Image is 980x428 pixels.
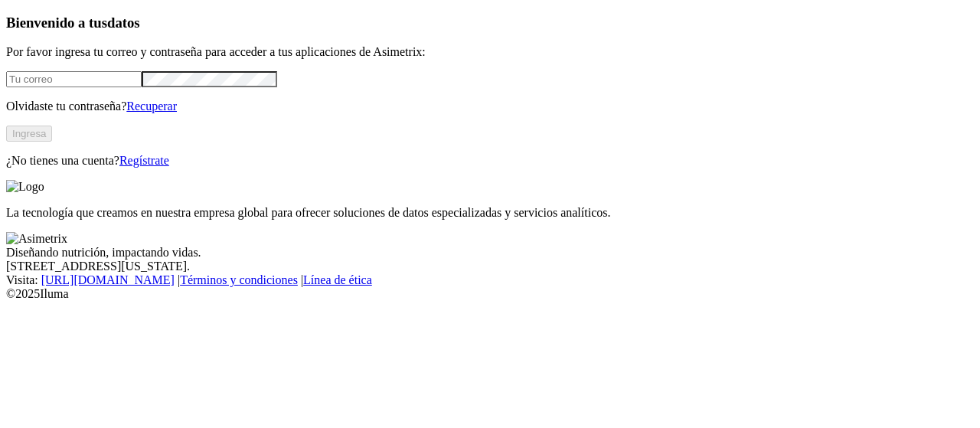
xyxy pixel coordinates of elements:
[126,100,177,113] a: Recuperar
[6,206,974,220] p: La tecnología que creamos en nuestra empresa global para ofrecer soluciones de datos especializad...
[6,180,44,194] img: Logo
[180,273,298,286] a: Términos y condiciones
[107,15,140,31] span: datos
[119,154,169,167] a: Regístrate
[6,100,974,113] p: Olvidaste tu contraseña?
[6,45,974,59] p: Por favor ingresa tu correo y contraseña para acceder a tus aplicaciones de Asimetrix:
[6,260,974,273] div: [STREET_ADDRESS][US_STATE].
[6,273,974,287] div: Visita : | |
[6,126,52,142] button: Ingresa
[6,287,974,301] div: © 2025 Iluma
[6,246,974,260] div: Diseñando nutrición, impactando vidas.
[6,154,974,168] p: ¿No tienes una cuenta?
[41,273,175,286] a: [URL][DOMAIN_NAME]
[6,71,142,87] input: Tu correo
[303,273,372,286] a: Línea de ética
[6,15,974,31] h3: Bienvenido a tus
[6,232,67,246] img: Asimetrix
